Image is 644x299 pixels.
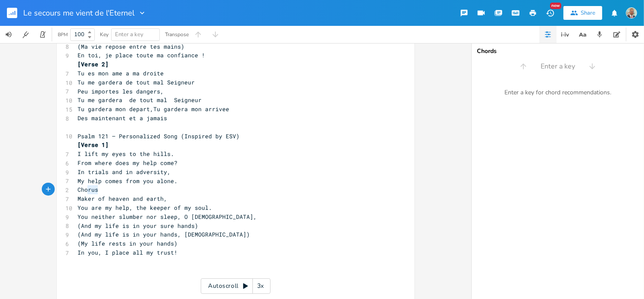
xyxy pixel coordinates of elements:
span: (Ma vie repose entre tes mains) [78,43,184,50]
span: In trials and in adversity, [78,168,171,176]
span: Enter a key [115,31,143,38]
button: Share [563,6,602,20]
span: Des maintenant et a jamais [78,114,167,122]
div: New [550,3,561,9]
div: Chords [477,48,639,54]
button: New [541,5,559,21]
div: Key [100,32,109,37]
span: (And my life is in your sure hands) [78,222,198,230]
div: 3x [253,278,268,294]
span: Psalm 121 – Personalized Song (Inspired by ESV) [78,132,240,140]
div: Transpose [165,32,189,37]
span: Chorus [78,186,98,193]
span: In you, I place all my trust! [78,249,177,256]
span: Tu es mon ame a ma droite [78,69,164,77]
span: Peu importes les dangers, [78,87,164,95]
span: Tu me gardera de tout mal Seigneur [78,78,195,86]
span: (My life rests in your hands) [78,240,177,247]
span: Tu me gardera de tout mal Seigneur [78,96,202,104]
img: NODJIBEYE CHERUBIN [626,7,637,19]
span: Maker of heaven and earth, [78,195,167,202]
span: I lift my eyes to the hills. [78,150,174,158]
span: (And my life is in your hands, [DEMOGRAPHIC_DATA]) [78,230,250,238]
div: BPM [58,32,68,37]
span: [Verse 2] [78,60,109,68]
span: You are my help, the keeper of my soul. [78,204,212,212]
span: En toi, je place toute ma confiance ! [78,51,205,59]
span: Enter a key [541,62,575,72]
span: Le secours me vient de l'Eternel [23,9,134,17]
span: Tu gardera mon depart,Tu gardera mon arrivee [78,105,229,113]
div: Enter a key for chord recommendations. [472,84,644,102]
span: My help comes from you alone. [78,177,177,185]
span: [Verse 1] [78,141,109,149]
span: From where does my help come? [78,159,177,167]
div: Share [581,9,595,17]
span: You neither slumber nor sleep, O [DEMOGRAPHIC_DATA], [78,213,257,221]
div: Autoscroll [201,278,271,294]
